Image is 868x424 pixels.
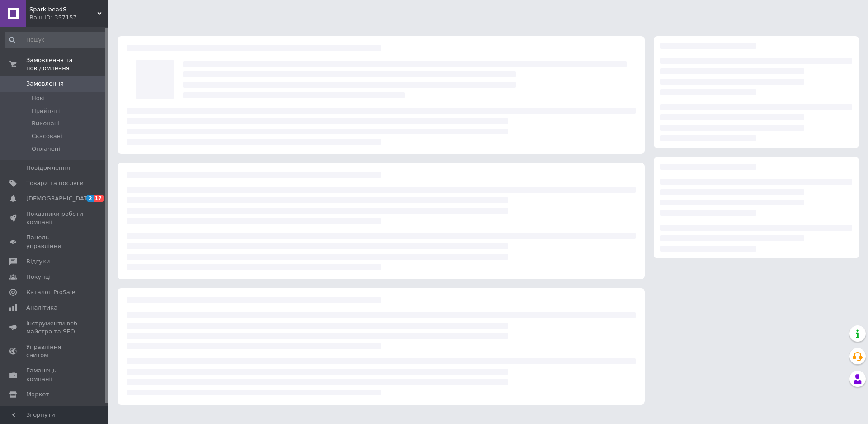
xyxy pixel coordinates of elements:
[26,210,84,226] span: Показники роботи компанії
[32,145,60,153] span: Оплачені
[26,164,70,172] span: Повідомлення
[26,367,84,383] span: Гаманець компанії
[29,14,108,22] div: Ваш ID: 357157
[5,32,107,48] input: Пошук
[86,195,94,202] span: 2
[26,233,84,250] span: Панель управління
[26,273,51,281] span: Покупці
[26,80,64,88] span: Замовлення
[29,5,97,14] span: Spark beadS
[26,288,75,296] span: Каталог ProSale
[26,257,50,266] span: Відгуки
[94,195,104,202] span: 17
[32,119,60,128] span: Виконані
[32,132,62,140] span: Скасовані
[26,56,108,72] span: Замовлення та повідомлення
[26,304,57,312] span: Аналітика
[26,343,84,359] span: Управління сайтом
[32,107,60,115] span: Прийняті
[26,391,49,399] span: Маркет
[32,94,45,102] span: Нові
[26,179,84,187] span: Товари та послуги
[26,195,93,203] span: [DEMOGRAPHIC_DATA]
[26,319,84,336] span: Інструменти веб-майстра та SEO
